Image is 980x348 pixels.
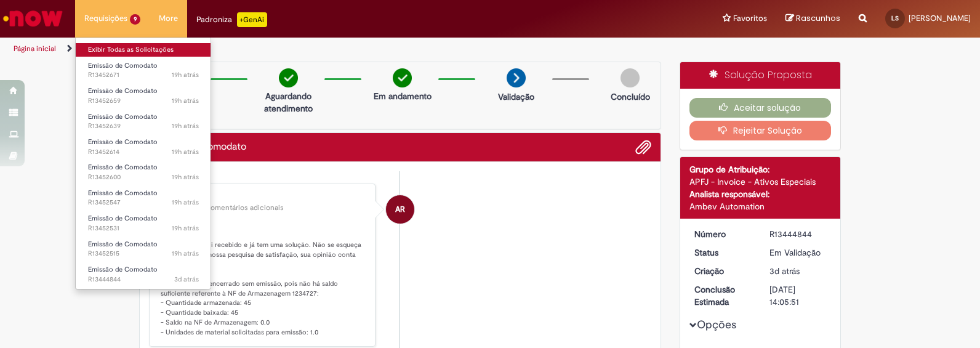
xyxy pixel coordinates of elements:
[88,121,199,131] span: R13452639
[259,90,318,115] p: Aguardando atendimento
[891,14,899,22] span: LS
[172,198,199,207] time: 27/08/2025 13:50:17
[611,91,650,103] p: Concluído
[172,70,199,79] span: 19h atrás
[76,84,211,107] a: Aberto R13452659 : Emissão de Comodato
[88,163,158,172] span: Emissão de Comodato
[685,228,761,240] dt: Número
[1,6,65,31] img: ServiceNow
[172,224,199,233] time: 27/08/2025 13:47:20
[174,275,199,284] time: 25/08/2025 15:05:49
[88,137,158,147] span: Emissão de Comodato
[205,203,284,213] small: Comentários adicionais
[88,86,158,95] span: Emissão de Comodato
[685,246,761,259] dt: Status
[76,43,211,57] a: Exibir Todas as Solicitações
[88,188,158,198] span: Emissão de Comodato
[498,91,534,103] p: Validação
[172,249,199,258] time: 27/08/2025 13:44:48
[689,98,832,118] button: Aceitar solução
[909,13,971,23] span: [PERSON_NAME]
[76,263,211,286] a: Aberto R13444844 : Emissão de Comodato
[635,139,651,155] button: Adicionar anexos
[172,147,199,156] span: 19h atrás
[84,12,127,25] span: Requisições
[172,121,199,131] span: 19h atrás
[130,14,140,25] span: 9
[172,172,199,182] span: 19h atrás
[393,68,412,87] img: check-circle-green.png
[75,37,211,289] ul: Requisições
[88,70,199,80] span: R13452671
[395,195,405,224] span: AR
[279,68,298,87] img: check-circle-green.png
[689,176,832,188] div: APFJ - Invoice - Ativos Especiais
[159,12,178,25] span: More
[88,112,158,121] span: Emissão de Comodato
[88,224,199,233] span: R13452531
[88,240,158,249] span: Emissão de Comodato
[88,61,158,70] span: Emissão de Comodato
[796,12,840,24] span: Rascunhos
[88,198,199,208] span: R13452547
[769,265,800,277] span: 3d atrás
[88,249,199,259] span: R13452515
[689,200,832,212] div: Ambev Automation
[161,193,366,201] div: Ambev RPA
[76,59,211,82] a: Aberto R13452671 : Emissão de Comodato
[172,70,199,79] time: 27/08/2025 14:09:13
[88,172,199,182] span: R13452600
[172,96,199,105] time: 27/08/2025 14:06:59
[386,195,414,224] div: Ambev RPA
[769,283,827,308] div: [DATE] 14:05:51
[9,38,644,60] ul: Trilhas de página
[374,90,432,102] p: Em andamento
[172,96,199,105] span: 19h atrás
[769,246,827,259] div: Em Validação
[76,110,211,133] a: Aberto R13452639 : Emissão de Comodato
[88,96,199,106] span: R13452659
[680,62,841,89] div: Solução Proposta
[769,265,800,277] time: 25/08/2025 15:05:47
[172,121,199,131] time: 27/08/2025 14:04:39
[76,136,211,158] a: Aberto R13452614 : Emissão de Comodato
[685,283,761,308] dt: Conclusão Estimada
[88,147,199,157] span: R13452614
[174,275,199,284] span: 3d atrás
[507,68,526,87] img: arrow-next.png
[172,172,199,182] time: 27/08/2025 13:59:13
[172,249,199,258] span: 19h atrás
[172,224,199,233] span: 19h atrás
[689,188,832,200] div: Analista responsável:
[785,13,840,25] a: Rascunhos
[172,147,199,156] time: 27/08/2025 14:01:33
[237,12,267,27] p: +GenAi
[769,228,827,240] div: R13444844
[14,44,56,54] a: Página inicial
[76,161,211,184] a: Aberto R13452600 : Emissão de Comodato
[621,68,640,87] img: img-circle-grey.png
[76,212,211,235] a: Aberto R13452531 : Emissão de Comodato
[172,198,199,207] span: 19h atrás
[689,163,832,176] div: Grupo de Atribuição:
[88,214,158,223] span: Emissão de Comodato
[161,221,366,337] p: Olá! Seu chamado foi recebido e já tem uma solução. Não se esqueça de responder a nossa pesquisa ...
[689,121,832,140] button: Rejeitar Solução
[88,275,199,285] span: R13444844
[196,12,267,27] div: Padroniza
[769,265,827,277] div: 25/08/2025 15:05:47
[76,238,211,261] a: Aberto R13452515 : Emissão de Comodato
[733,12,767,25] span: Favoritos
[88,265,158,274] span: Emissão de Comodato
[685,265,761,277] dt: Criação
[76,187,211,209] a: Aberto R13452547 : Emissão de Comodato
